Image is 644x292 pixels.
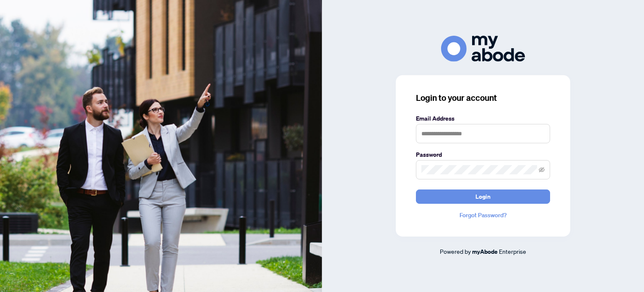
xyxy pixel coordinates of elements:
[472,247,498,256] a: myAbode
[416,189,550,204] button: Login
[539,167,545,173] span: eye-invisible
[475,190,491,203] span: Login
[416,210,550,220] a: Forgot Password?
[416,92,550,104] h3: Login to your account
[440,247,471,255] span: Powered by
[416,114,550,123] label: Email Address
[499,247,526,255] span: Enterprise
[416,150,550,159] label: Password
[441,36,525,61] img: ma-logo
